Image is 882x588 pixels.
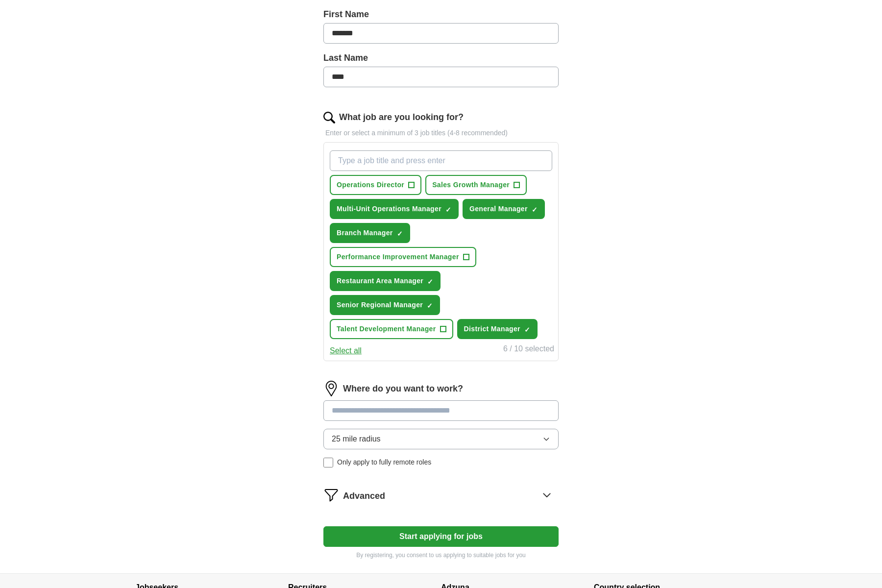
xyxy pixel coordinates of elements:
span: ✓ [532,206,538,214]
img: filter [323,487,339,503]
span: Advanced [343,490,385,503]
span: General Manager [469,204,528,214]
p: Enter or select a minimum of 3 job titles (4-8 recommended) [323,128,559,138]
p: By registering, you consent to us applying to suitable jobs for you [323,551,559,560]
button: Multi-Unit Operations Manager✓ [330,199,459,219]
button: Start applying for jobs [323,526,559,547]
span: ✓ [427,278,433,286]
span: ✓ [445,206,451,214]
label: What job are you looking for? [339,111,464,124]
button: Talent Development Manager [330,319,453,339]
button: Senior Regional Manager✓ [330,295,440,315]
button: Select all [330,345,362,357]
span: Performance Improvement Manager [337,252,459,262]
span: Senior Regional Manager [337,300,423,310]
span: District Manager [464,324,520,334]
span: ✓ [524,326,530,334]
label: First Name [323,8,559,21]
button: General Manager✓ [463,199,545,219]
button: Restaurant Area Manager✓ [330,271,441,291]
img: location.png [323,381,339,396]
label: Last Name [323,51,559,65]
span: Operations Director [337,180,404,190]
button: Sales Growth Manager [425,175,527,195]
button: 25 mile radius [323,429,559,449]
button: Branch Manager✓ [330,223,410,243]
input: Only apply to fully remote roles [323,458,333,467]
button: Performance Improvement Manager [330,247,476,267]
span: ✓ [397,230,403,238]
button: Operations Director [330,175,421,195]
input: Type a job title and press enter [330,150,552,171]
span: Multi-Unit Operations Manager [337,204,441,214]
button: District Manager✓ [457,319,538,339]
label: Where do you want to work? [343,382,463,395]
span: Talent Development Manager [337,324,436,334]
img: search.png [323,112,335,123]
span: 25 mile radius [332,433,381,445]
div: 6 / 10 selected [503,343,554,357]
span: Restaurant Area Manager [337,276,423,286]
span: Sales Growth Manager [432,180,510,190]
span: ✓ [427,302,433,310]
span: Branch Manager [337,228,393,238]
span: Only apply to fully remote roles [337,457,431,467]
